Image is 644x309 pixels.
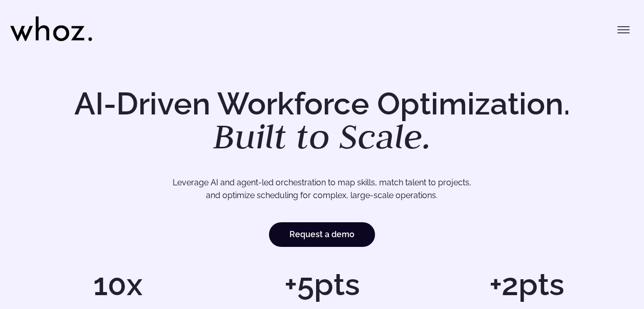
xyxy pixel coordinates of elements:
[20,269,215,300] h1: 10x
[576,241,630,295] iframe: Chatbot
[429,269,624,300] h1: +2pts
[213,113,431,159] em: Built to Scale.
[613,20,634,40] button: Toggle menu
[225,269,419,300] h1: +5pts
[60,88,585,154] h1: AI-Driven Workforce Optimization.
[51,176,593,202] p: Leverage AI and agent-led orchestration to map skills, match talent to projects, and optimize sch...
[269,222,375,247] a: Request a demo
